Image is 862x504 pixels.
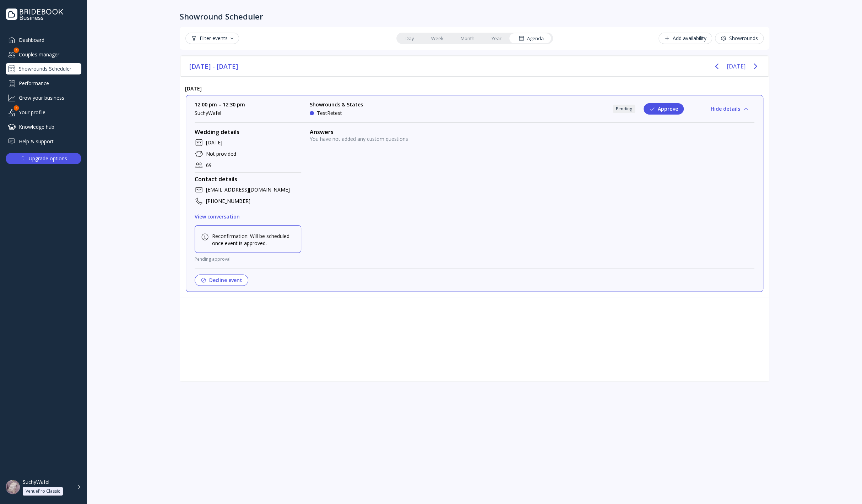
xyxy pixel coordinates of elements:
a: Couples manager1 [6,49,81,60]
div: [EMAIL_ADDRESS][DOMAIN_NAME] [206,186,290,193]
button: Upgrade options [6,153,81,164]
a: Showrounds Scheduler [6,63,81,74]
a: Help & support [6,135,81,147]
div: Reconfirmation: Will be scheduled once event is approved. [201,233,295,247]
div: Wedding details [195,128,301,135]
div: Not provided [206,150,236,157]
button: Previous page [710,59,724,73]
button: [DATE] [727,60,746,73]
button: Decline event [195,275,248,286]
div: 69 [206,162,212,169]
a: Performance [6,77,81,89]
div: [PHONE_NUMBER] [206,198,250,205]
div: [DATE] [206,139,222,146]
div: Showround Scheduler [180,11,263,21]
div: [DATE] [180,82,769,95]
span: [DATE] - [DATE] [189,61,239,72]
button: Hide details [705,103,754,115]
div: Pending approval [195,256,231,263]
div: TestRetest [317,110,342,117]
div: Contact details [195,176,301,183]
div: SuchyWafel [23,479,49,485]
button: Add availability [658,33,712,44]
div: Your profile [6,106,81,118]
div: 1 [14,105,19,111]
div: Showrounds & States [310,101,363,108]
iframe: Chat Widget [826,470,862,504]
img: dpr=2,fit=cover,g=face,w=48,h=48 [6,480,20,494]
a: Dashboard [6,34,81,46]
button: Showrounds [715,33,764,44]
div: View conversation [195,214,240,220]
div: You have not added any custom questions [310,135,754,143]
div: Showrounds [721,35,758,41]
div: 1 [14,48,19,53]
a: Year [483,33,510,43]
a: Week [423,33,452,43]
a: Day [397,33,423,43]
div: Filter events [191,35,233,41]
button: Approve [644,103,684,115]
div: Pending [616,106,632,112]
div: Agenda [519,35,544,42]
button: Filter events [185,33,239,44]
button: View conversation [195,211,240,222]
a: Grow your business [6,92,81,104]
button: [DATE] - [DATE] [186,61,242,72]
a: Your profile1 [6,106,81,118]
div: Answers [310,128,754,135]
div: SuchyWafel [195,110,301,117]
div: Upgrade options [29,154,67,164]
div: Add availability [664,35,706,41]
a: Knowledge hub [6,121,81,133]
div: VenuePro Classic [26,488,60,494]
a: Month [452,33,483,43]
div: Couples manager [6,49,81,60]
button: Next page [748,59,763,73]
div: 12:00 pm – 12:30 pm [195,101,301,108]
